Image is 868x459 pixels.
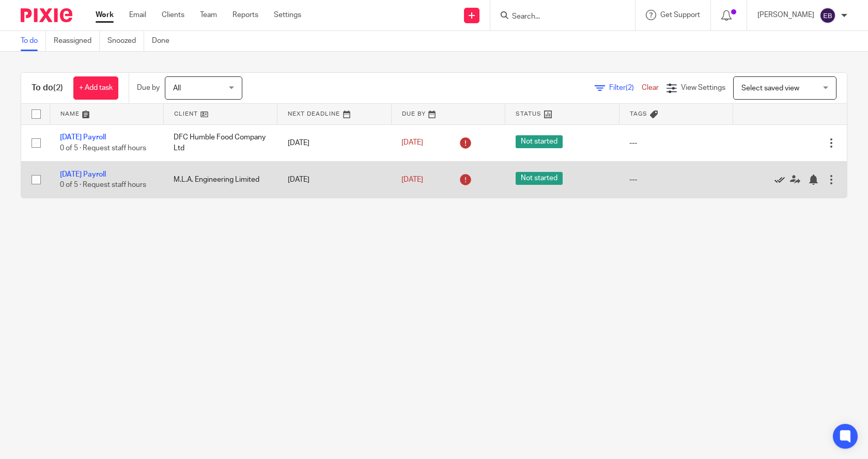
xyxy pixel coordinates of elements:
[629,175,722,185] div: ---
[60,145,146,152] span: 0 of 5 · Request staff hours
[681,84,725,91] span: View Settings
[152,31,177,51] a: Done
[73,76,118,100] a: + Add task
[630,111,647,117] span: Tags
[107,31,144,51] a: Snoozed
[162,10,184,20] a: Clients
[233,10,258,20] a: Reports
[277,124,391,161] td: [DATE]
[774,175,790,185] a: Mark as done
[819,7,836,24] img: svg%3E
[401,176,423,183] span: [DATE]
[32,83,63,93] h1: To do
[54,31,100,51] a: Reassigned
[60,171,106,178] a: [DATE] Payroll
[60,134,106,141] a: [DATE] Payroll
[629,138,722,148] div: ---
[163,124,277,161] td: DFC Humble Food Company Ltd
[609,84,642,91] span: Filter
[757,10,814,20] p: [PERSON_NAME]
[163,161,277,198] td: M.L.A. Engineering Limited
[642,84,659,91] a: Clear
[173,85,181,92] span: All
[516,172,563,185] span: Not started
[511,12,604,22] input: Search
[741,85,799,92] span: Select saved view
[660,11,700,19] span: Get Support
[129,10,146,20] a: Email
[137,83,160,93] p: Due by
[401,139,423,147] span: [DATE]
[53,84,63,92] span: (2)
[516,135,563,148] span: Not started
[96,10,114,20] a: Work
[277,161,391,198] td: [DATE]
[21,8,72,22] img: Pixie
[60,181,146,188] span: 0 of 5 · Request staff hours
[21,31,46,51] a: To do
[274,10,301,20] a: Settings
[200,10,217,20] a: Team
[626,84,634,91] span: (2)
